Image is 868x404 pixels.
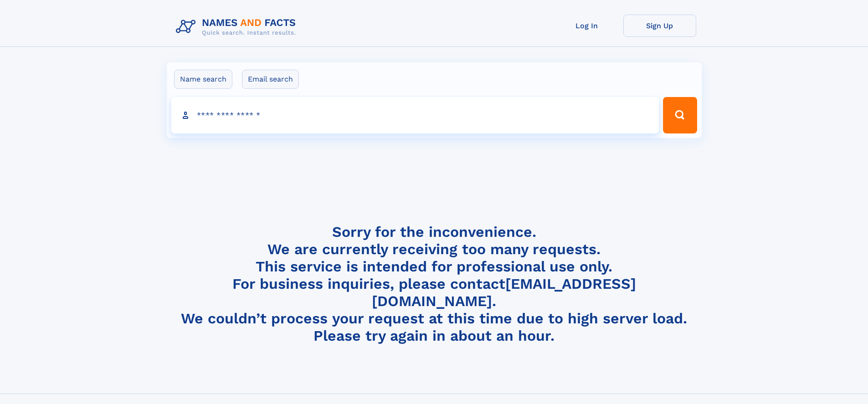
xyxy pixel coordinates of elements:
[550,15,623,37] a: Log In
[372,275,636,310] a: [EMAIL_ADDRESS][DOMAIN_NAME]
[623,15,696,37] a: Sign Up
[174,70,232,89] label: Name search
[663,97,697,133] button: Search Button
[172,223,696,345] h4: Sorry for the inconvenience. We are currently receiving too many requests. This service is intend...
[172,15,303,39] img: Logo Names and Facts
[242,70,299,89] label: Email search
[171,97,659,133] input: search input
